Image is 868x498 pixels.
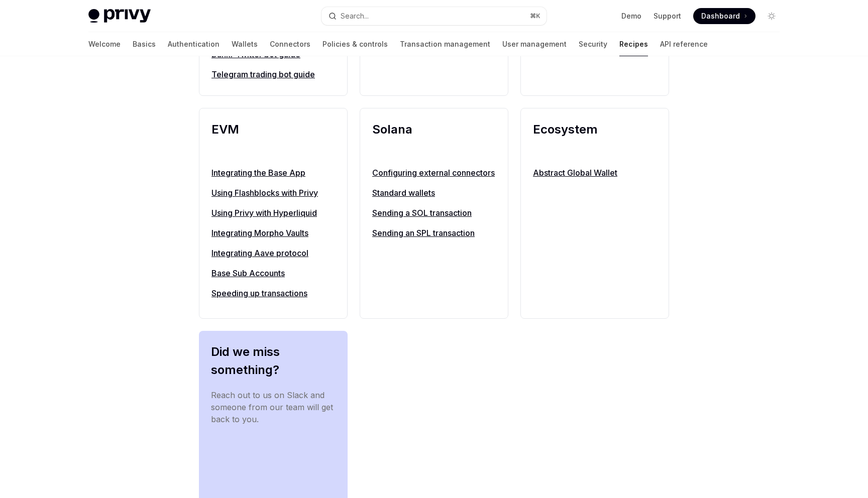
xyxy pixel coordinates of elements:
[654,11,681,21] a: Support
[211,267,335,279] a: Base Sub Accounts
[211,227,335,239] a: Integrating Morpho Vaults
[400,32,490,56] a: Transaction management
[701,11,740,21] span: Dashboard
[211,343,336,379] h2: Did we miss something?
[211,120,335,157] h2: EVM
[232,32,258,56] a: Wallets
[621,11,641,21] a: Demo
[693,8,755,24] a: Dashboard
[341,10,369,22] div: Search...
[168,32,220,56] a: Authentication
[211,68,335,80] a: Telegram trading bot guide
[764,8,780,24] button: Toggle dark mode
[211,207,335,219] a: Using Privy with Hyperliquid
[211,287,335,299] a: Speeding up transactions
[530,12,540,20] span: ⌘ K
[270,32,310,56] a: Connectors
[372,207,496,219] a: Sending a SOL transaction
[579,32,607,56] a: Security
[372,187,496,199] a: Standard wallets
[502,32,567,56] a: User management
[372,227,496,239] a: Sending an SPL transaction
[372,120,496,157] h2: Solana
[321,7,547,25] button: Search...⌘K
[211,167,335,179] a: Integrating the Base App
[372,167,496,179] a: Configuring external connectors
[211,247,335,259] a: Integrating Aave protocol
[88,32,121,56] a: Welcome
[211,389,336,491] div: Reach out to us on Slack and someone from our team will get back to you.
[660,32,708,56] a: API reference
[322,32,388,56] a: Policies & controls
[533,120,657,157] h2: Ecosystem
[133,32,156,56] a: Basics
[533,167,657,179] a: Abstract Global Wallet
[619,32,648,56] a: Recipes
[88,9,151,23] img: light logo
[211,187,335,199] a: Using Flashblocks with Privy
